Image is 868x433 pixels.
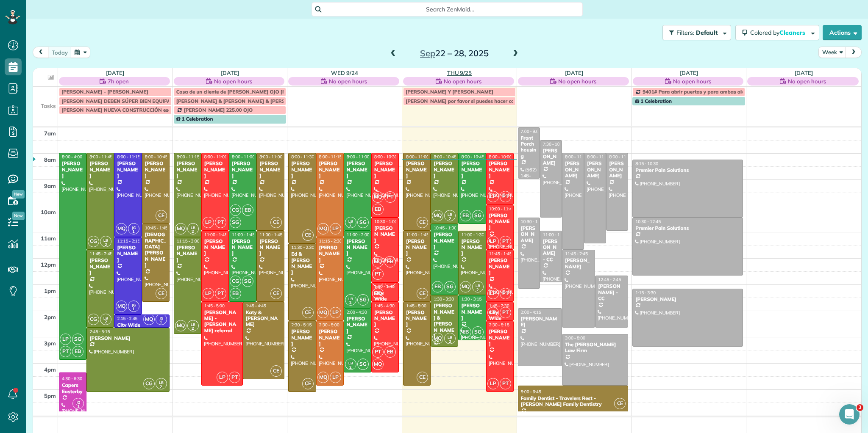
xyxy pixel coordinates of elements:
div: Premier Pain Solutions [635,225,740,231]
span: 11:00 - 1:45 [406,232,429,237]
div: [PERSON_NAME] [319,245,341,263]
span: 8:00 - 11:15 [117,154,140,160]
span: 12pm [41,261,56,268]
span: 1:45 - 2:30 [489,303,509,309]
small: 2 [188,228,198,236]
div: [PERSON_NAME] [319,328,341,347]
small: 2 [100,241,111,249]
span: 3pm [44,340,56,347]
span: 11:45 - 1:45 [489,251,512,256]
small: 2 [100,318,111,326]
span: MQ [116,223,127,234]
span: SG [357,359,369,370]
div: [PERSON_NAME] [374,225,396,243]
div: [PERSON_NAME] [565,257,593,270]
div: [PERSON_NAME] [176,245,199,263]
span: CG [88,236,99,247]
span: LP [487,288,499,299]
div: [PERSON_NAME] [489,160,511,179]
span: LB [103,238,108,243]
span: 11:00 - 2:00 [347,232,370,237]
span: 10:30 - 12:45 [635,219,661,224]
div: Family Dentist - Travelers Rest - [PERSON_NAME] Family Dentistry [520,395,626,408]
button: Week [818,47,846,58]
span: No open hours [788,77,826,85]
span: [PERSON_NAME] NUEVA CONSTRUCCIÓN escaleras [61,107,185,113]
a: Filters: Default [658,25,731,40]
span: 9am [44,182,56,189]
span: CE [156,210,167,221]
span: PT [215,288,226,299]
span: JG [159,316,163,320]
span: 1:30 - 3:30 [434,296,454,302]
span: 7:30 - 10:30 [543,141,566,147]
button: Filters: Default [662,25,731,40]
div: [PERSON_NAME] - CC [542,238,559,263]
span: [PERSON_NAME] 225.00 OJO [184,107,253,113]
div: [PERSON_NAME] [542,148,559,166]
a: Wed 9/24 [331,69,358,76]
span: LP [217,372,228,383]
small: 2 [345,364,356,372]
div: [PERSON_NAME] [374,160,396,179]
div: [PERSON_NAME] [520,225,537,243]
span: CE [302,229,314,241]
h2: 22 – 28, 2025 [401,49,507,58]
span: 11:00 - 1:30 [461,232,484,237]
a: [DATE] [565,69,583,76]
span: MQ [372,359,384,370]
span: LP [203,288,214,299]
span: LP [330,307,341,318]
span: CE [302,378,314,389]
small: 2 [188,325,198,333]
span: EB [372,204,384,215]
span: CE [614,398,626,409]
span: 2:15 - 2:45 [117,316,137,321]
span: 10:45 - 1:30 [434,225,456,231]
span: SG [230,217,241,228]
span: 1pm [44,287,56,294]
span: 10:30 - 1:00 [374,219,397,224]
button: Colored byCleaners [735,25,819,40]
span: 8:00 - 11:15 [319,154,342,160]
span: SG [472,326,484,338]
span: LP [487,307,499,318]
div: [PERSON_NAME] [489,212,511,231]
iframe: Intercom live chat [839,404,860,425]
div: [PERSON_NAME] [176,160,199,179]
span: Default [696,29,718,36]
span: EB [72,346,83,357]
span: LP [330,223,341,234]
button: today [48,47,72,58]
span: CG [230,204,241,216]
div: [PERSON_NAME] [346,160,369,179]
span: 11am [41,235,56,242]
span: LB [448,212,452,217]
span: No open hours [214,77,252,85]
div: [PERSON_NAME] [433,160,456,179]
div: [PERSON_NAME] [89,335,167,341]
div: [PERSON_NAME] [204,160,226,179]
span: LB [159,380,164,385]
div: [DEMOGRAPHIC_DATA][PERSON_NAME] [145,232,167,268]
div: [PERSON_NAME] [259,160,281,179]
span: MQ [432,333,443,344]
span: 11:30 - 2:30 [291,245,314,250]
div: [PERSON_NAME] - [PERSON_NAME] referral [204,309,240,334]
span: 4:30 - 6:30 [62,376,82,381]
span: 2:00 - 4:30 [347,309,367,315]
div: [PERSON_NAME] [489,257,511,276]
span: 8:00 - 11:30 [291,154,314,160]
span: CE [302,307,314,318]
span: 8:00 - 11:00 [259,154,282,160]
span: 8:00 - 11:15 [177,154,200,160]
span: 8:00 - 10:30 [374,154,397,160]
button: prev [33,47,49,58]
a: [DATE] [106,69,124,76]
span: CE [270,217,282,228]
span: 8:00 - 11:00 [232,154,255,160]
small: 2 [445,338,455,346]
span: PT [229,372,240,383]
div: [PERSON_NAME] & [PERSON_NAME] [433,303,456,339]
span: 7am [44,130,56,137]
